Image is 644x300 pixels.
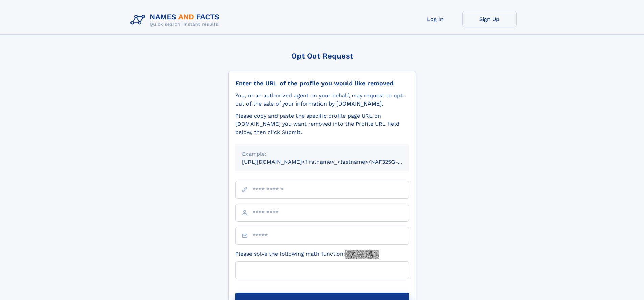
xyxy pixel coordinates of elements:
[228,52,416,60] div: Opt Out Request
[242,150,402,158] div: Example:
[235,79,409,87] div: Enter the URL of the profile you would like removed
[235,112,409,136] div: Please copy and paste the specific profile page URL on [DOMAIN_NAME] you want removed into the Pr...
[242,159,422,165] small: [URL][DOMAIN_NAME]<firstname>_<lastname>/NAF325G-xxxxxxxx
[408,11,462,27] a: Log In
[235,92,409,108] div: You, or an authorized agent on your behalf, may request to opt-out of the sale of your informatio...
[235,250,379,259] label: Please solve the following math function:
[128,11,225,29] img: Logo Names and Facts
[462,11,517,27] a: Sign Up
